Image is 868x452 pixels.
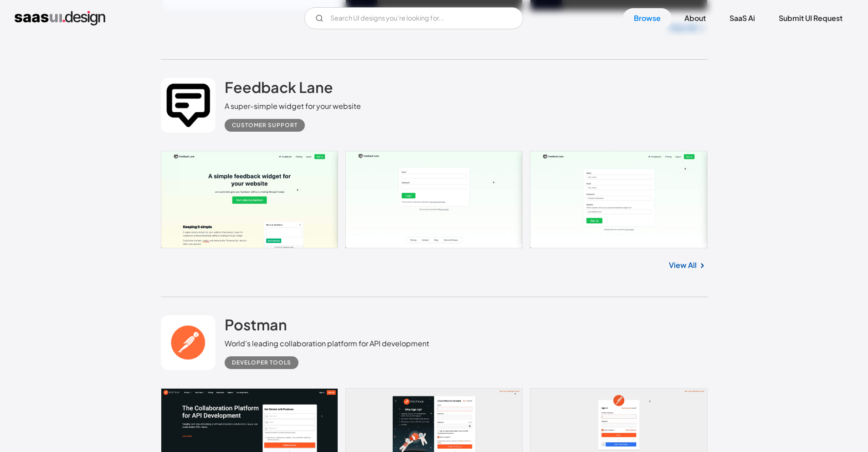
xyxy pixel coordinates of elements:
[232,120,298,131] div: Customer Support
[15,11,105,26] a: home
[225,315,287,334] h2: Postman
[304,7,523,29] form: Email Form
[225,101,361,112] div: A super-simple widget for your website
[304,7,523,29] input: Search UI designs you're looking for...
[225,78,333,96] h2: Feedback Lane
[232,357,291,368] div: Developer tools
[623,8,672,28] a: Browse
[719,8,766,28] a: SaaS Ai
[768,8,853,28] a: Submit UI Request
[669,260,697,271] a: View All
[225,78,333,101] a: Feedback Lane
[673,8,717,28] a: About
[225,315,287,338] a: Postman
[225,338,429,349] div: World's leading collaboration platform for API development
